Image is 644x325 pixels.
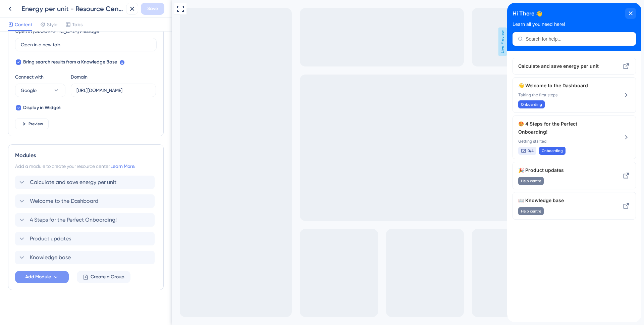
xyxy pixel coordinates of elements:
[21,4,123,13] div: Energy per unit - Resource Center
[141,3,164,15] button: Save
[15,232,157,245] div: Product updates
[47,20,57,29] span: Style
[11,90,101,95] span: Taking the first steps
[20,145,26,151] span: 0/4
[118,5,129,16] div: close resource center
[15,73,65,81] div: Connect with
[15,84,65,97] button: Google
[30,197,98,205] span: Welcome to the Dashboard
[15,213,157,227] div: 4 Steps for the Perfect Onboarding!
[11,164,101,182] div: Product updates
[76,87,150,94] input: help.userguiding.com
[147,5,158,13] span: Save
[11,117,101,152] div: 4 Steps for the Perfect Onboarding!
[15,251,157,264] div: Knowledge base
[14,99,35,104] span: Onboarding
[11,136,101,141] span: Getting started
[18,34,123,39] input: Search for help...
[15,271,69,283] button: Add Module
[15,151,157,159] div: Modules
[11,164,101,172] span: 🎉 Product updates
[11,194,101,213] div: Knowledge base
[23,58,117,66] span: Bring search results from a Knowledge Base
[72,20,83,29] span: Tabs
[30,253,71,262] span: Knowledge base
[15,164,110,169] span: Add a module to create your resource center.
[23,104,61,112] span: Display in Widget
[11,194,101,202] span: 📖 Knowledge base
[71,73,88,81] div: Domain
[11,79,101,87] span: 👋 Welcome to the Dashboard
[77,271,130,283] button: Create a Group
[110,164,135,169] a: Learn More.
[30,235,71,243] span: Product updates
[11,59,101,67] span: Calculate and save energy per unit
[327,28,335,56] span: Live Preview
[15,176,157,189] div: Calculate and save energy per unit
[21,41,151,48] input: Open in a new tab
[35,145,56,151] span: Onboarding
[11,79,101,106] div: Welcome to the Dashboard
[15,194,157,208] div: Welcome to the Dashboard
[11,117,101,133] span: 🤩 4 Steps for the Perfect Onboarding!
[15,119,49,129] button: Preview
[29,121,43,127] span: Preview
[49,3,51,9] div: 3
[30,178,116,186] span: Calculate and save energy per unit
[5,19,58,24] span: Learn all you need here!
[14,206,34,211] span: Help centre
[15,20,32,29] span: Content
[21,86,37,94] span: Google
[15,2,44,10] span: Help Centre
[25,273,51,281] span: Add Module
[5,6,35,16] span: Hi There 👋
[14,176,34,181] span: Help centre
[91,273,124,281] span: Create a Group
[30,216,117,224] span: 4 Steps for the Perfect Onboarding!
